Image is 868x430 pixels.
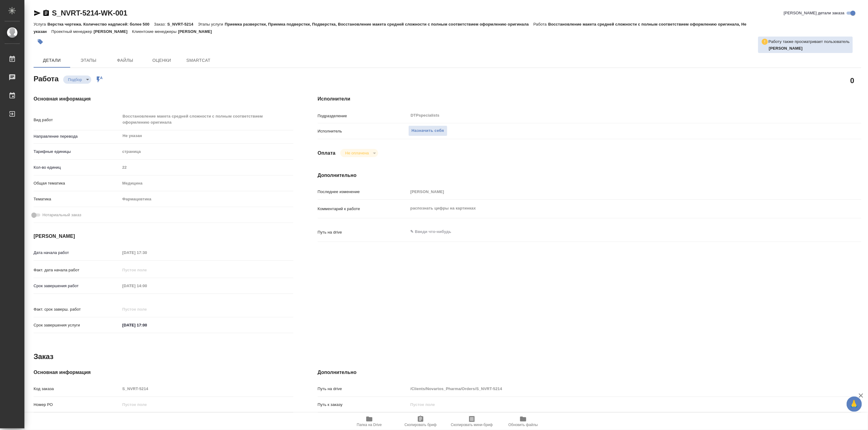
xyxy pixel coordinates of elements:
p: Последнее изменение [318,189,408,195]
input: Пустое поле [120,163,293,172]
input: Пустое поле [120,266,174,274]
p: Путь на drive [318,386,408,392]
input: Пустое поле [120,384,293,393]
div: Подбор [63,76,91,84]
h4: Основная информация [34,95,293,103]
p: Комментарий к работе [318,206,408,212]
p: Дата начала работ [34,250,120,256]
div: страница [120,146,293,157]
h4: Оплата [318,150,336,157]
span: Этапы [74,57,103,64]
h4: Основная информация [34,369,293,376]
span: 🙏 [849,398,859,411]
h4: [PERSON_NAME] [34,233,293,240]
p: Этапы услуги [198,22,225,26]
p: [PERSON_NAME] [94,29,132,34]
p: Тарифные единицы [34,149,120,155]
input: Пустое поле [120,305,174,314]
span: Назначить себя [412,127,444,134]
button: Не оплачена [343,150,371,156]
p: Направление перевода [34,133,120,139]
input: Пустое поле [408,400,816,409]
span: Оценки [147,57,176,64]
p: Общая тематика [34,180,120,186]
button: Добавить тэг [34,35,47,48]
p: Ганина Анна [769,45,850,51]
span: SmartCat [184,57,213,64]
button: Подбор [66,77,84,82]
p: Путь к заказу [318,402,408,408]
p: Исполнитель [318,128,408,134]
div: Фармацевтика [120,194,293,204]
button: Назначить себя [408,125,447,136]
a: S_NVRT-5214-WK-001 [52,9,127,17]
h2: 0 [850,75,854,86]
input: Пустое поле [120,281,174,290]
p: Срок завершения работ [34,283,120,289]
p: Приемка разверстки, Приемка подверстки, Подверстка, Восстановление макета средней сложности с пол... [225,22,533,26]
span: Скопировать бриф [404,423,436,427]
p: Факт. дата начала работ [34,267,120,273]
p: Тематика [34,196,120,202]
p: Клиентские менеджеры [132,29,178,34]
p: Работу также просматривает пользователь [769,39,850,45]
p: Проектный менеджер [51,29,93,34]
b: [PERSON_NAME] [769,46,803,51]
h4: Дополнительно [318,172,861,179]
span: [PERSON_NAME] детали заказа [784,10,844,16]
textarea: распознать цифры на картинках [408,203,816,213]
input: Пустое поле [408,384,816,393]
p: Подразделение [318,113,408,119]
h2: Заказ [34,352,53,361]
p: Срок завершения услуги [34,322,120,328]
span: Детали [37,57,67,64]
span: Обновить файлы [508,423,538,427]
p: Кол-во единиц [34,164,120,171]
p: Код заказа [34,386,120,392]
h4: Исполнители [318,95,861,103]
input: ✎ Введи что-нибудь [120,321,174,330]
button: Папка на Drive [344,413,395,430]
p: Заказ: [154,22,167,26]
p: Услуга [34,22,47,26]
h4: Дополнительно [318,369,861,376]
span: Папка на Drive [357,423,382,427]
input: Пустое поле [408,187,816,196]
button: Скопировать ссылку для ЯМессенджера [34,9,41,17]
button: Скопировать ссылку [42,9,50,17]
button: Скопировать бриф [395,413,446,430]
h2: Работа [34,73,59,84]
input: Пустое поле [120,248,174,257]
p: Путь на drive [318,229,408,235]
p: S_NVRT-5214 [167,22,198,26]
div: Подбор [340,149,378,157]
p: Верстка чертежа. Количество надписей: более 500 [47,22,154,26]
button: Скопировать мини-бриф [446,413,497,430]
p: Факт. срок заверш. работ [34,306,120,312]
p: Номер РО [34,402,120,408]
input: Пустое поле [120,400,293,409]
div: Медицина [120,178,293,189]
button: 🙏 [847,397,862,412]
span: Файлы [110,57,140,64]
span: Нотариальный заказ [42,212,81,218]
p: [PERSON_NAME] [178,29,216,34]
p: Вид работ [34,117,120,123]
span: Скопировать мини-бриф [451,423,493,427]
button: Обновить файлы [497,413,549,430]
p: Работа [533,22,548,26]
